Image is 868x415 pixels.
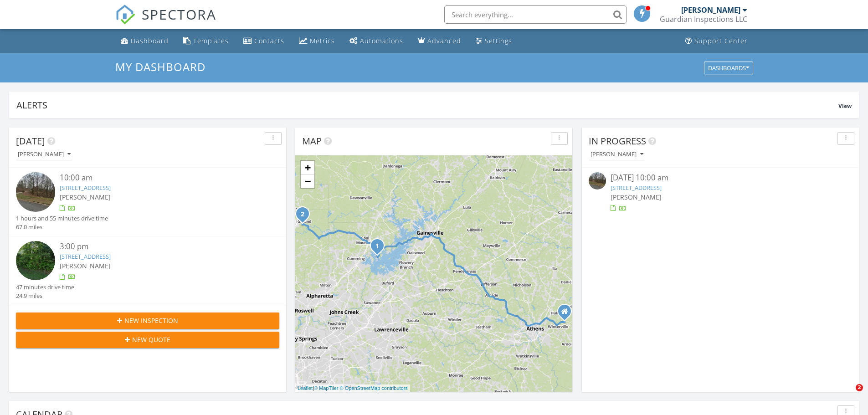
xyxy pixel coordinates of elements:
div: [PERSON_NAME] [591,151,643,158]
span: [PERSON_NAME] [60,261,111,270]
div: Guardian Inspections LLC [660,15,747,24]
a: Contacts [240,33,288,50]
div: 3:00 pm [60,241,257,252]
a: Dashboard [117,33,172,50]
div: | [295,384,410,392]
span: New Quote [132,335,170,344]
span: SPECTORA [142,5,216,24]
a: Leaflet [298,385,313,391]
span: My Dashboard [115,59,205,74]
div: Alerts [16,99,838,111]
button: New Inspection [16,313,279,329]
span: View [838,102,852,110]
a: Advanced [414,33,465,50]
div: Advanced [427,36,461,45]
a: [STREET_ADDRESS] [611,184,662,192]
iframe: Intercom live chat [837,384,859,406]
a: [STREET_ADDRESS] [60,252,111,261]
a: Automations (Basic) [346,33,407,50]
span: New Inspection [124,316,178,325]
div: [DATE] 10:00 am [611,172,830,184]
i: 1 [375,243,379,250]
input: Search everything... [444,5,627,24]
div: [PERSON_NAME] [18,151,71,158]
a: [DATE] 10:00 am [STREET_ADDRESS] [PERSON_NAME] [589,172,852,213]
div: Settings [485,36,512,45]
img: streetview [589,172,606,190]
a: Zoom in [301,161,314,174]
div: Support Center [694,36,748,45]
div: 7725 Bold Springs Crossing , Cumming, GA 30041 [377,246,383,251]
span: 2 [856,384,863,391]
a: Metrics [295,33,339,50]
div: Dashboards [708,65,749,71]
div: Metrics [310,36,335,45]
a: Settings [472,33,516,50]
a: Zoom out [301,174,314,188]
button: [PERSON_NAME] [589,149,645,161]
a: [STREET_ADDRESS] [60,184,111,192]
a: © MapTiler [314,385,339,391]
span: [PERSON_NAME] [60,193,111,201]
a: © OpenStreetMap contributors [340,385,408,391]
img: streetview [16,172,55,211]
div: 47 minutes drive time [16,283,74,292]
a: SPECTORA [115,12,216,31]
span: In Progress [589,135,646,147]
div: 4650 Flatbottom Rd, Ball Ground, GA 30107 [303,214,308,219]
div: Automations [360,36,403,45]
img: The Best Home Inspection Software - Spectora [115,5,135,25]
a: Support Center [682,33,751,50]
div: Templates [193,36,229,45]
i: 2 [301,211,304,218]
img: streetview [16,241,55,280]
div: Dashboard [131,36,169,45]
a: 3:00 pm [STREET_ADDRESS] [PERSON_NAME] 47 minutes drive time 24.9 miles [16,241,279,300]
div: Contacts [254,36,284,45]
div: [PERSON_NAME] [681,5,740,15]
div: 16 Beaverdam Creek Ln, Winterville GA 30683 [565,311,570,317]
a: Templates [180,33,232,50]
button: Dashboards [704,61,753,74]
div: 24.9 miles [16,292,74,300]
button: New Quote [16,332,279,348]
a: 10:00 am [STREET_ADDRESS] [PERSON_NAME] 1 hours and 55 minutes drive time 67.0 miles [16,172,279,231]
div: 67.0 miles [16,223,108,231]
div: 10:00 am [60,172,257,184]
div: 1 hours and 55 minutes drive time [16,214,108,223]
span: Map [302,135,322,147]
span: [PERSON_NAME] [611,193,662,201]
button: [PERSON_NAME] [16,149,72,161]
span: [DATE] [16,135,45,147]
